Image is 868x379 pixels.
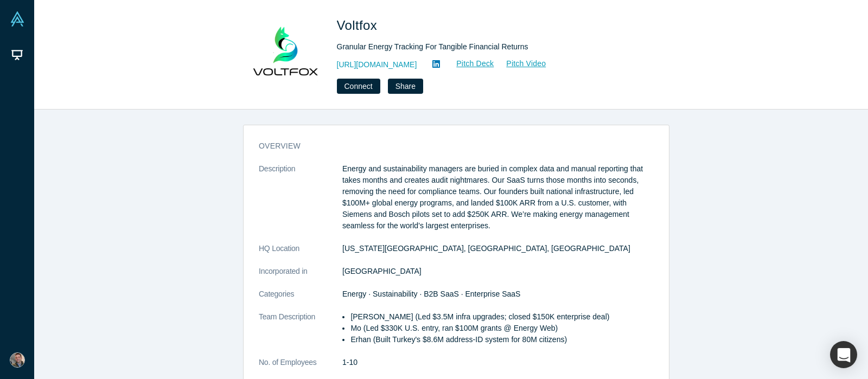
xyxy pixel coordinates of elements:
span: Energy · Sustainability · B2B SaaS · Enterprise SaaS [342,290,520,298]
h3: overview [259,140,639,152]
a: [URL][DOMAIN_NAME] [337,59,417,70]
img: Alchemist Vault Logo [10,11,25,27]
dt: Incorporated in [259,266,342,288]
span: Voltfox [337,18,381,33]
p: [PERSON_NAME] (Led $3.5M infra upgrades; closed $150K enterprise deal) [350,311,654,323]
img: Atilla Erel's Account [10,352,25,368]
dt: HQ Location [259,243,342,266]
img: Voltfox's Logo [246,16,322,92]
p: Energy and sustainability managers are buried in complex data and manual reporting that takes mon... [342,163,654,232]
dt: Description [259,163,342,243]
dd: [US_STATE][GEOGRAPHIC_DATA], [GEOGRAPHIC_DATA], [GEOGRAPHIC_DATA] [342,243,654,254]
div: Granular Energy Tracking For Tangible Financial Returns [337,41,641,53]
a: Pitch Video [494,57,546,70]
button: Connect [337,79,380,94]
dt: Categories [259,288,342,311]
p: Erhan (Built Turkey's $8.6M address-ID system for 80M citizens) [350,334,654,345]
a: Pitch Deck [444,57,494,70]
p: Mo (Led $330K U.S. entry, ran $100M grants @ Energy Web) [350,323,654,334]
dd: 1-10 [342,357,654,368]
button: Share [388,79,423,94]
dt: Team Description [259,311,342,357]
dd: [GEOGRAPHIC_DATA] [342,266,654,277]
